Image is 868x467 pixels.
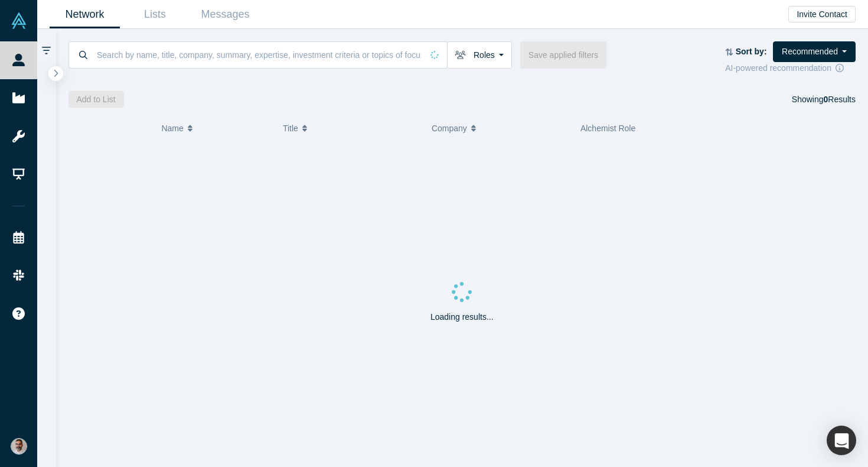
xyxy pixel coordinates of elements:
[792,91,856,108] div: Showing
[430,311,494,323] p: Loading results...
[190,1,260,28] a: Messages
[447,41,512,69] button: Roles
[11,438,27,455] img: Gotam Bhardwaj's Account
[161,116,270,141] button: Name
[580,124,635,133] span: Alchemist Role
[161,116,183,141] span: Name
[283,116,419,141] button: Title
[68,91,124,108] button: Add to List
[788,6,856,22] button: Invite Contact
[736,47,767,56] strong: Sort by:
[773,41,856,62] button: Recommended
[120,1,190,28] a: Lists
[824,95,856,104] span: Results
[283,116,298,141] span: Title
[824,95,828,104] strong: 0
[432,116,467,141] span: Company
[96,41,422,69] input: Search by name, title, company, summary, expertise, investment criteria or topics of focus
[11,12,27,29] img: Alchemist Vault Logo
[725,62,856,74] div: AI-powered recommendation
[520,41,606,69] button: Save applied filters
[50,1,120,28] a: Network
[432,116,568,141] button: Company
